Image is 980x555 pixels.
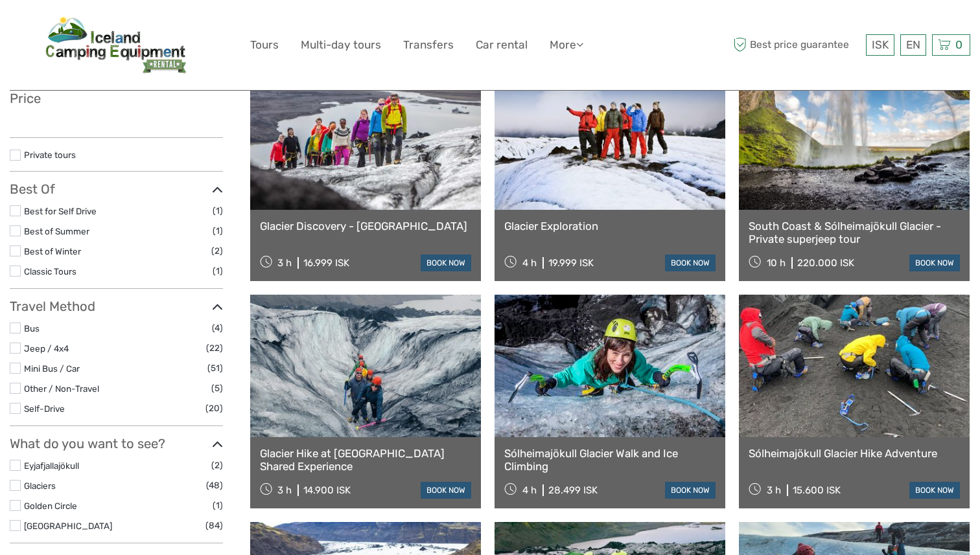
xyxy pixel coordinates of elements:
div: 14.900 ISK [303,484,351,496]
span: (4) [212,321,223,335]
div: EN [900,34,926,56]
a: Sólheimajökull Glacier Walk and Ice Climbing [504,447,716,473]
span: (5) [211,381,223,396]
a: book now [421,255,471,271]
a: Eyjafjallajökull [24,460,79,471]
h3: Price [10,91,223,106]
span: (2) [211,458,223,473]
img: 671-29c6cdf6-a7e8-48aa-af67-fe191aeda864_logo_big.jpg [45,16,187,74]
a: Sólheimajökull Glacier Hike Adventure [749,447,960,460]
a: Glaciers [24,481,56,491]
div: 220.000 ISK [797,257,854,269]
a: Bus [24,323,40,334]
a: book now [421,482,471,499]
a: Best for Self Drive [24,206,97,216]
span: (20) [205,401,223,416]
a: Transfers [403,36,454,54]
span: (1) [213,498,223,513]
span: (51) [207,361,223,376]
a: book now [665,482,716,499]
a: South Coast & Sólheimajökull Glacier - Private superjeep tour [749,220,960,246]
h3: Best Of [10,181,223,197]
a: Best of Summer [24,226,89,236]
a: Jeep / 4x4 [24,343,69,354]
a: Golden Circle [24,501,77,511]
h3: Travel Method [10,299,223,314]
span: (22) [206,341,223,356]
a: Tours [250,36,279,54]
span: 4 h [522,257,537,269]
a: Multi-day tours [301,36,381,54]
a: book now [909,482,960,499]
span: 3 h [767,484,781,496]
div: 16.999 ISK [303,257,349,269]
div: 19.999 ISK [548,257,594,269]
h3: What do you want to see? [10,436,223,451]
a: book now [665,255,716,271]
div: 15.600 ISK [793,484,841,496]
a: Private tours [24,150,76,160]
span: (84) [205,518,223,533]
span: (1) [213,223,223,238]
a: Glacier Discovery - [GEOGRAPHIC_DATA] [260,220,471,232]
a: book now [909,255,960,271]
span: 0 [953,38,964,51]
span: Best price guarantee [730,34,863,56]
a: Other / Non-Travel [24,383,99,394]
a: Mini Bus / Car [24,363,80,374]
div: 28.499 ISK [548,484,598,496]
span: 3 h [277,484,292,496]
span: (48) [206,478,223,493]
a: Classic Tours [24,266,76,277]
a: Glacier Exploration [504,220,716,232]
span: 3 h [277,257,292,269]
span: 10 h [767,257,786,269]
span: (1) [213,264,223,278]
a: Car rental [476,36,528,54]
span: 4 h [522,484,537,496]
span: (1) [213,203,223,218]
span: (2) [211,244,223,258]
a: Best of Winter [24,246,81,256]
span: ISK [872,38,889,51]
a: Self-Drive [24,403,65,414]
a: Glacier Hike at [GEOGRAPHIC_DATA] Shared Experience [260,447,471,473]
a: [GEOGRAPHIC_DATA] [24,521,112,531]
a: More [550,36,583,54]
